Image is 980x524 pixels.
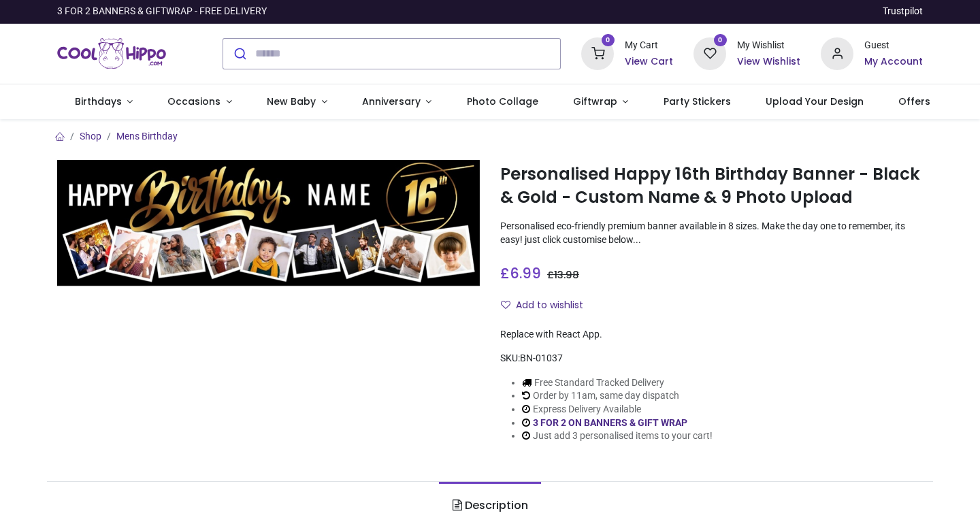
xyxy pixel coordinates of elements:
span: Photo Collage [467,95,538,108]
button: Add to wishlistAdd to wishlist [500,294,595,317]
a: 3 FOR 2 ON BANNERS & GIFT WRAP [533,417,687,428]
span: £ [547,268,579,282]
img: Personalised Happy 16th Birthday Banner - Black & Gold - Custom Name & 9 Photo Upload [57,160,480,286]
i: Add to wishlist [501,300,510,310]
a: Logo of Cool Hippo [57,35,166,73]
span: BN-01037 [520,353,563,363]
div: SKU: [500,352,923,365]
h1: Personalised Happy 16th Birthday Banner - Black & Gold - Custom Name & 9 Photo Upload [500,163,923,210]
a: Anniversary [344,84,449,120]
span: New Baby [267,95,316,108]
a: Occasions [150,84,250,120]
sup: 0 [714,34,727,47]
span: Offers [898,95,930,108]
span: 6.99 [510,263,541,283]
span: 13.98 [554,268,579,282]
button: Submit [223,39,255,69]
a: View Cart [625,55,673,69]
div: 3 FOR 2 BANNERS & GIFTWRAP - FREE DELIVERY [57,5,267,18]
img: Cool Hippo [57,35,166,73]
a: View Wishlist [737,55,800,69]
li: Free Standard Tracked Delivery [522,376,713,390]
a: Birthdays [57,84,150,120]
div: My Wishlist [737,39,800,52]
li: Just add 3 personalised items to your cart! [522,429,713,443]
div: My Cart [625,39,673,52]
span: Birthdays [75,95,122,108]
sup: 0 [602,34,615,47]
a: Giftwrap [555,84,646,120]
span: Anniversary [362,95,421,108]
li: Express Delivery Available [522,403,713,416]
span: Occasions [167,95,220,108]
li: Order by 11am, same day dispatch [522,389,713,403]
span: Giftwrap [573,95,617,108]
a: Shop [80,131,101,142]
a: My Account [864,55,923,69]
a: Trustpilot [883,5,923,18]
a: New Baby [250,84,345,120]
a: Mens Birthday [116,131,178,142]
div: Guest [864,39,923,52]
span: Party Stickers [664,95,731,108]
p: Personalised eco-friendly premium banner available in 8 sizes. Make the day one to remember, its ... [500,220,923,246]
a: 0 [693,47,726,58]
a: 0 [581,47,614,58]
div: Replace with React App. [500,328,923,342]
span: Upload Your Design [766,95,864,108]
span: £ [500,263,541,283]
